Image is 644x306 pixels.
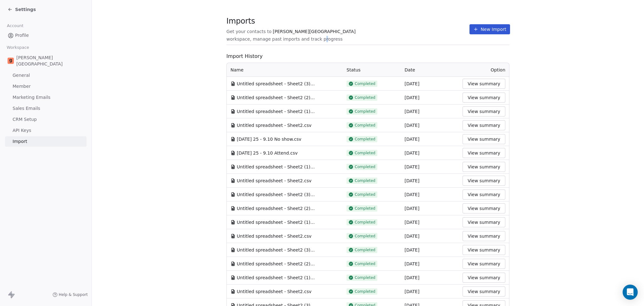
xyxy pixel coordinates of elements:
[13,105,40,112] span: Sales Emails
[237,122,311,128] span: Untitled spreadsheet - Sheet2.csv
[237,150,298,156] span: [DATE] 25 - 9.10 Attend.csv
[469,24,510,34] button: New Import
[463,176,505,186] button: View summary
[237,178,311,184] span: Untitled spreadsheet - Sheet2.csv
[59,292,88,297] span: Help & Support
[230,67,243,73] span: Name
[405,81,455,87] div: [DATE]
[463,93,505,103] button: View summary
[13,127,31,134] span: API Keys
[5,103,86,114] a: Sales Emails
[13,94,50,101] span: Marketing Emails
[463,79,505,89] button: View summary
[405,178,455,184] div: [DATE]
[405,164,455,170] div: [DATE]
[405,94,455,101] div: [DATE]
[463,231,505,241] button: View summary
[623,285,638,300] div: Open Intercom Messenger
[405,219,455,225] div: [DATE]
[13,138,27,145] span: Import
[491,67,505,72] span: Option
[463,286,505,297] button: View summary
[13,83,31,90] span: Member
[405,275,455,281] div: [DATE]
[355,220,375,225] span: Completed
[463,259,505,269] button: View summary
[405,150,455,156] div: [DATE]
[237,233,311,239] span: Untitled spreadsheet - Sheet2.csv
[355,289,375,294] span: Completed
[15,32,29,39] span: Profile
[355,206,375,211] span: Completed
[226,53,509,60] span: Import History
[405,261,455,267] div: [DATE]
[237,136,301,142] span: [DATE] 25 - 9.10 No show.csv
[226,28,272,35] span: Get your contacts to
[237,247,315,253] span: Untitled spreadsheet - Sheet2 (3).csv
[355,81,375,86] span: Completed
[13,72,30,79] span: General
[53,292,88,297] a: Help & Support
[355,164,375,169] span: Completed
[463,134,505,144] button: View summary
[405,205,455,212] div: [DATE]
[5,81,86,92] a: Member
[237,205,315,212] span: Untitled spreadsheet - Sheet2 (2).csv
[463,148,505,158] button: View summary
[5,125,86,136] a: API Keys
[405,136,455,142] div: [DATE]
[5,136,86,147] a: Import
[237,108,315,115] span: Untitled spreadsheet - Sheet2 (1).csv
[463,273,505,283] button: View summary
[463,190,505,200] button: View summary
[5,30,86,41] a: Profile
[5,92,86,103] a: Marketing Emails
[405,191,455,198] div: [DATE]
[355,192,375,197] span: Completed
[4,43,32,52] span: Workspace
[347,67,361,72] span: Status
[405,108,455,115] div: [DATE]
[405,288,455,295] div: [DATE]
[355,261,375,266] span: Completed
[463,203,505,213] button: View summary
[355,275,375,280] span: Completed
[405,122,455,128] div: [DATE]
[237,288,311,295] span: Untitled spreadsheet - Sheet2.csv
[355,150,375,156] span: Completed
[226,16,469,26] span: Imports
[355,178,375,183] span: Completed
[5,114,86,125] a: CRM Setup
[463,245,505,255] button: View summary
[226,36,342,42] span: workspace, manage past imports and track progress
[463,217,505,227] button: View summary
[355,137,375,142] span: Completed
[8,58,14,64] img: Goela%20School%20Logos%20(4).png
[273,28,356,35] span: [PERSON_NAME][GEOGRAPHIC_DATA]
[15,6,36,13] span: Settings
[8,6,36,13] a: Settings
[16,54,84,67] span: [PERSON_NAME][GEOGRAPHIC_DATA]
[237,81,315,87] span: Untitled spreadsheet - Sheet2 (3).csv
[237,275,315,281] span: Untitled spreadsheet - Sheet2 (1).csv
[463,106,505,116] button: View summary
[237,219,315,225] span: Untitled spreadsheet - Sheet2 (1).csv
[237,191,315,198] span: Untitled spreadsheet - Sheet2 (3).csv
[405,233,455,239] div: [DATE]
[405,67,415,72] span: Date
[463,162,505,172] button: View summary
[237,164,315,170] span: Untitled spreadsheet - Sheet2 (1).csv
[13,116,37,123] span: CRM Setup
[355,234,375,239] span: Completed
[405,247,455,253] div: [DATE]
[237,261,315,267] span: Untitled spreadsheet - Sheet2 (2).csv
[355,247,375,252] span: Completed
[463,120,505,130] button: View summary
[237,94,315,101] span: Untitled spreadsheet - Sheet2 (2).csv
[355,109,375,114] span: Completed
[4,21,26,31] span: Account
[355,95,375,100] span: Completed
[355,123,375,128] span: Completed
[5,70,86,81] a: General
